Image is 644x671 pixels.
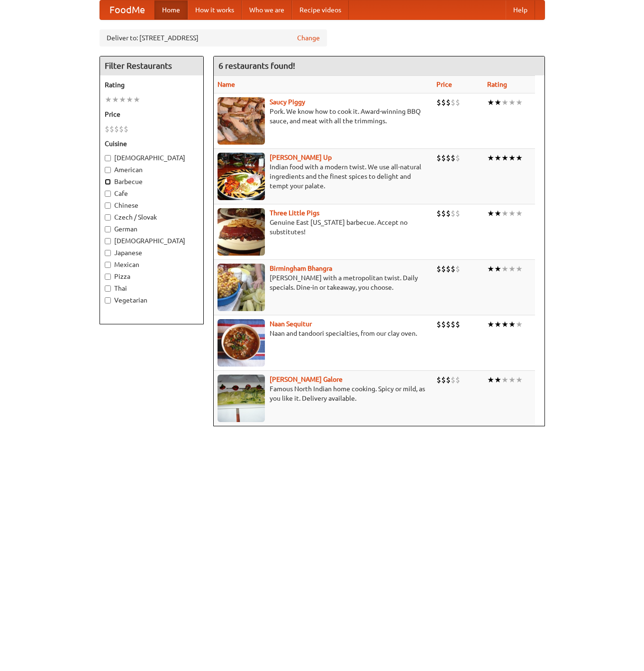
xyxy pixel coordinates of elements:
li: $ [441,97,446,108]
li: $ [119,124,124,134]
input: Cafe [105,191,111,197]
input: [DEMOGRAPHIC_DATA] [105,238,111,244]
li: ★ [508,264,516,274]
li: ★ [508,97,516,108]
a: Help [506,0,535,19]
label: Chinese [105,201,199,210]
li: $ [436,264,441,274]
h5: Price [105,110,199,119]
li: $ [451,97,455,108]
li: $ [446,319,451,330]
img: littlepigs.jpg [218,208,265,256]
li: $ [441,264,446,274]
li: $ [436,208,441,219]
li: ★ [501,375,508,385]
li: $ [441,208,446,219]
li: ★ [494,319,501,330]
li: ★ [508,208,516,219]
a: Who we are [242,0,292,19]
input: Vegetarian [105,297,111,303]
li: ★ [501,208,508,219]
li: $ [451,153,455,163]
input: Thai [105,285,111,292]
input: German [105,226,111,232]
li: ★ [508,319,516,330]
a: Change [297,33,320,43]
li: $ [446,208,451,219]
a: Rating [487,81,507,88]
a: Saucy Piggy [270,98,305,106]
li: ★ [516,97,523,108]
input: Pizza [105,274,111,280]
li: $ [455,208,460,219]
li: ★ [501,97,508,108]
img: saucy.jpg [218,97,265,145]
li: ★ [112,94,119,105]
li: $ [114,124,119,134]
img: currygalore.jpg [218,375,265,422]
li: ★ [516,153,523,163]
a: Naan Sequitur [270,320,312,328]
input: Mexican [105,262,111,268]
a: How it works [188,0,242,19]
p: [PERSON_NAME] with a metropolitan twist. Daily specials. Dine-in or takeaway, you choose. [218,273,429,292]
li: ★ [494,375,501,385]
label: [DEMOGRAPHIC_DATA] [105,153,199,163]
li: ★ [494,153,501,163]
input: Japanese [105,250,111,256]
a: [PERSON_NAME] Up [270,154,332,161]
li: ★ [487,375,494,385]
li: $ [441,153,446,163]
label: German [105,224,199,234]
li: ★ [487,319,494,330]
img: bhangra.jpg [218,264,265,311]
li: $ [436,153,441,163]
a: FoodMe [100,0,154,19]
li: ★ [494,264,501,274]
label: American [105,165,199,175]
li: $ [441,375,446,385]
li: ★ [105,94,112,105]
label: Vegetarian [105,295,199,305]
h5: Rating [105,80,199,90]
p: Indian food with a modern twist. We use all-natural ingredients and the finest spices to delight ... [218,162,429,191]
li: ★ [516,319,523,330]
li: $ [436,375,441,385]
li: $ [455,319,460,330]
ng-pluralize: 6 restaurants found! [218,61,295,70]
li: $ [455,264,460,274]
li: $ [436,97,441,108]
a: Home [154,0,188,19]
img: curryup.jpg [218,153,265,200]
li: ★ [487,208,494,219]
label: Pizza [105,272,199,281]
li: $ [455,375,460,385]
b: [PERSON_NAME] Galore [270,376,343,383]
input: American [105,167,111,173]
li: $ [451,208,455,219]
li: $ [455,97,460,108]
label: Thai [105,284,199,293]
input: Barbecue [105,179,111,185]
li: ★ [516,264,523,274]
a: Name [218,81,235,88]
img: naansequitur.jpg [218,319,265,367]
p: Famous North Indian home cooking. Spicy or mild, as you like it. Delivery available. [218,384,429,403]
li: $ [446,97,451,108]
li: ★ [501,319,508,330]
input: Chinese [105,202,111,209]
li: ★ [133,94,140,105]
a: Price [436,81,452,88]
li: $ [446,153,451,163]
p: Pork. We know how to cook it. Award-winning BBQ sauce, and meat with all the trimmings. [218,107,429,126]
label: Mexican [105,260,199,269]
li: $ [451,264,455,274]
a: Three Little Pigs [270,209,319,217]
input: [DEMOGRAPHIC_DATA] [105,155,111,161]
li: ★ [516,208,523,219]
li: ★ [494,97,501,108]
